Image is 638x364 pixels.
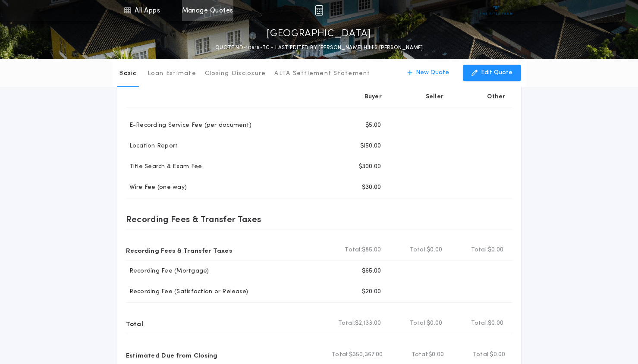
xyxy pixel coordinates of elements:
b: Total: [410,319,427,328]
p: Basic [119,69,136,78]
span: $85.00 [362,246,381,254]
p: QUOTE ND-10619-TC - LAST EDITED BY [PERSON_NAME] HILLS [PERSON_NAME] [215,44,423,52]
p: $30.00 [362,183,381,192]
span: $0.00 [488,319,503,328]
p: Seller [426,93,444,101]
img: img [315,5,323,16]
p: $20.00 [362,288,381,296]
p: Loan Estimate [148,69,196,78]
span: $350,367.00 [349,351,383,359]
p: Recording Fee (Satisfaction or Release) [126,288,248,296]
b: Total: [338,319,355,328]
p: $65.00 [362,267,381,276]
b: Total: [332,351,349,359]
p: E-Recording Service Fee (per document) [126,121,252,130]
span: $0.00 [490,351,505,359]
p: $150.00 [360,142,381,151]
p: Wire Fee (one way) [126,183,187,192]
span: $0.00 [427,246,442,254]
p: Recording Fee (Mortgage) [126,267,209,276]
img: vs-icon [480,6,512,15]
p: $300.00 [358,163,381,171]
span: $0.00 [427,319,442,328]
b: Total: [410,246,427,254]
span: $0.00 [488,246,503,254]
p: ALTA Settlement Statement [274,69,370,78]
p: Recording Fees & Transfer Taxes [126,243,233,257]
p: New Quote [416,69,449,77]
p: Recording Fees & Transfer Taxes [126,212,261,226]
p: [GEOGRAPHIC_DATA] [267,27,371,41]
b: Total: [473,351,490,359]
p: Edit Quote [481,69,512,77]
b: Total: [412,351,429,359]
p: Estimated Due from Closing [126,348,218,362]
button: Edit Quote [463,65,521,81]
p: Title Search & Exam Fee [126,163,202,171]
b: Total: [471,246,488,254]
p: Other [487,93,505,101]
p: Buyer [365,93,382,101]
span: $0.00 [428,351,444,359]
p: Closing Disclosure [205,69,266,78]
b: Total: [345,246,362,254]
p: Total [126,317,143,330]
span: $2,133.00 [355,319,381,328]
p: Location Report [126,142,178,151]
button: New Quote [399,65,458,81]
b: Total: [471,319,488,328]
p: $5.00 [365,121,381,130]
